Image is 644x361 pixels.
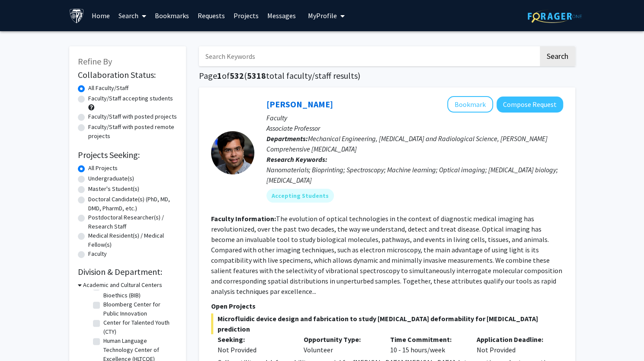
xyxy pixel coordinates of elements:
[447,96,493,113] button: Add Ishan Barman to Bookmarks
[6,322,37,355] iframe: Chat
[88,112,177,121] label: Faculty/Staff with posted projects
[78,56,112,67] span: Refine By
[88,84,128,93] label: All Faculty/Staff
[88,231,177,249] label: Medical Resident(s) / Medical Fellow(s)
[88,174,134,183] label: Undergraduate(s)
[263,0,300,31] a: Messages
[217,70,222,81] span: 1
[308,11,337,20] span: My Profile
[88,195,177,213] label: Doctoral Candidate(s) (PhD, MD, DMD, PharmD, etc.)
[78,150,177,160] h2: Projects Seeking:
[297,334,384,355] div: Volunteer
[384,334,470,355] div: 10 - 15 hours/week
[103,300,175,318] label: Bloomberg Center for Public Innovation
[390,334,464,345] p: Time Commitment:
[266,134,548,153] span: Mechanical Engineering, [MEDICAL_DATA] and Radiological Science, [PERSON_NAME] Comprehensive [MED...
[247,70,266,81] span: 5318
[199,46,538,66] input: Search Keywords
[218,334,291,345] p: Seeking:
[88,164,118,173] label: All Projects
[266,99,333,110] a: [PERSON_NAME]
[88,249,107,258] label: Faculty
[78,70,177,80] h2: Collaboration Status:
[266,134,308,143] b: Departments:
[193,0,229,31] a: Requests
[229,0,263,31] a: Projects
[477,334,550,345] p: Application Deadline:
[230,70,244,81] span: 532
[103,282,175,300] label: Berman Institute of Bioethics (BIB)
[266,113,563,123] p: Faculty
[88,94,173,103] label: Faculty/Staff accepting students
[266,164,563,185] div: Nanomaterials; Bioprinting; Spectroscopy; Machine learning; Optical imaging; [MEDICAL_DATA] biolo...
[87,0,114,31] a: Home
[88,213,177,231] label: Postdoctoral Researcher(s) / Research Staff
[199,71,575,81] h1: Page of ( total faculty/staff results)
[88,122,177,141] label: Faculty/Staff with posted remote projects
[266,189,334,203] mat-chip: Accepting Students
[78,267,177,277] h2: Division & Department:
[266,155,327,164] b: Research Keywords:
[211,214,562,296] fg-read-more: The evolution of optical technologies in the context of diagnostic medical imaging has revolution...
[88,184,139,193] label: Master's Student(s)
[211,301,563,311] p: Open Projects
[304,334,377,345] p: Opportunity Type:
[528,10,582,23] img: ForagerOne Logo
[83,280,162,290] h3: Academic and Cultural Centers
[211,214,276,223] b: Faculty Information:
[266,123,563,133] p: Associate Professor
[151,0,193,31] a: Bookmarks
[103,318,175,336] label: Center for Talented Youth (CTY)
[540,46,575,66] button: Search
[69,8,84,23] img: Johns Hopkins University Logo
[211,313,563,334] span: Microfluidic device design and fabrication to study [MEDICAL_DATA] deformability for [MEDICAL_DAT...
[218,345,291,355] div: Not Provided
[470,334,557,355] div: Not Provided
[497,97,563,113] button: Compose Request to Ishan Barman
[114,0,151,31] a: Search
